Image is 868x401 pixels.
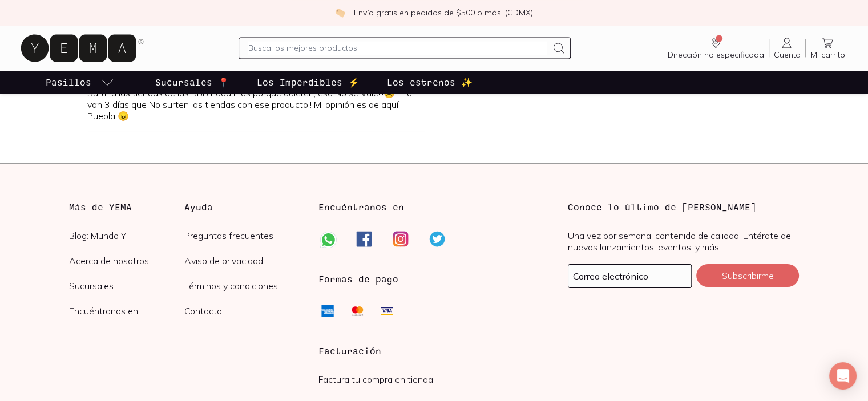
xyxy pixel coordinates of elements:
a: pasillo-todos-link [43,71,116,94]
p: Sucursales 📍 [155,75,229,89]
div: Open Intercom Messenger [829,362,857,390]
span: Dirección no especificada [668,50,764,60]
a: Los Imperdibles ⚡️ [255,71,362,94]
img: check [335,7,345,18]
span: Cuenta [774,50,801,60]
input: mimail@gmail.com [568,265,691,287]
span: Mi carrito [810,50,845,60]
p: Pasillos [46,75,91,89]
a: Contacto [184,305,300,317]
a: Cuenta [769,36,805,60]
h3: Formas de pago [318,272,398,286]
h3: Más de YEMA [69,200,185,214]
a: Sucursales 📍 [153,71,232,94]
a: Preguntas frecuentes [184,230,300,241]
a: Sucursales [69,280,185,291]
p: Los estrenos ✨ [387,75,473,89]
h3: Ayuda [184,200,300,214]
a: Factura tu compra en tienda [318,374,433,385]
p: Los Imperdibles ⚡️ [257,75,360,89]
h3: Conoce lo último de [PERSON_NAME] [568,200,799,214]
p: Una vez por semana, contenido de calidad. Entérate de nuevos lanzamientos, eventos, y más. [568,230,799,253]
h3: Encuéntranos en [318,200,404,214]
a: Blog: Mundo Y [69,230,185,241]
button: Subscribirme [696,264,799,287]
a: Dirección no especificada [663,36,769,60]
p: Estoy muy molesta, porque esa Arena me ha funcionado bastante y la dejan de Surtir a las tiendas ... [87,76,425,121]
a: Los estrenos ✨ [385,71,475,94]
p: ¡Envío gratis en pedidos de $500 o más! (CDMX) [352,7,533,18]
a: Acerca de nosotros [69,255,185,266]
h3: Facturación [318,344,550,358]
a: Aviso de privacidad [184,255,300,266]
a: Términos y condiciones [184,280,300,291]
a: Mi carrito [806,36,850,60]
a: Encuéntranos en [69,305,185,317]
input: Busca los mejores productos [248,41,548,55]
